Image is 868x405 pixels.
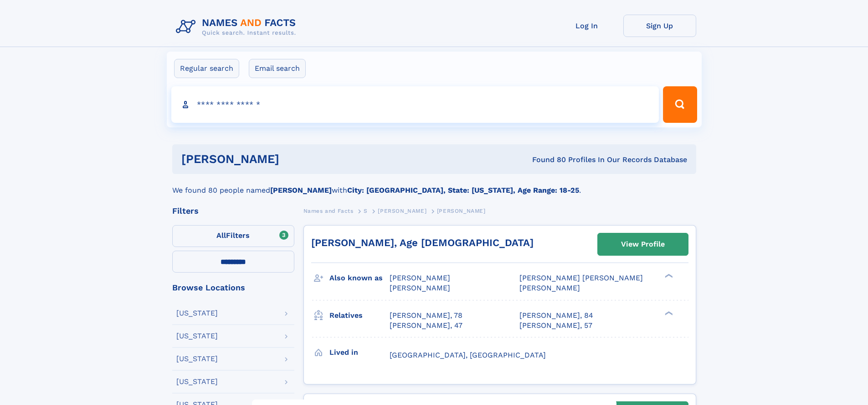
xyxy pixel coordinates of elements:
[519,321,592,331] a: [PERSON_NAME], 57
[329,308,390,323] h3: Relatives
[172,284,294,292] div: Browse Locations
[176,332,218,340] div: [US_STATE]
[172,225,294,247] label: Filters
[216,231,226,240] span: All
[364,205,368,216] a: S
[249,59,306,78] label: Email search
[171,86,659,123] input: search input
[390,321,462,331] a: [PERSON_NAME], 47
[519,284,580,292] span: [PERSON_NAME]
[347,186,579,195] b: City: [GEOGRAPHIC_DATA], State: [US_STATE], Age Range: 18-25
[390,274,450,282] span: [PERSON_NAME]
[437,208,486,214] span: [PERSON_NAME]
[550,15,623,37] a: Log In
[390,310,462,321] a: [PERSON_NAME], 78
[176,355,218,363] div: [US_STATE]
[598,233,688,255] a: View Profile
[519,310,593,321] a: [PERSON_NAME], 84
[181,153,406,165] h1: [PERSON_NAME]
[329,345,390,360] h3: Lived in
[390,351,546,359] span: [GEOGRAPHIC_DATA], [GEOGRAPHIC_DATA]
[390,284,450,292] span: [PERSON_NAME]
[621,234,665,255] div: View Profile
[172,15,303,39] img: Logo Names and Facts
[406,155,687,165] div: Found 80 Profiles In Our Records Database
[174,59,239,78] label: Regular search
[378,208,426,214] span: [PERSON_NAME]
[311,237,534,248] a: [PERSON_NAME], Age [DEMOGRAPHIC_DATA]
[270,186,332,195] b: [PERSON_NAME]
[663,86,697,123] button: Search Button
[303,205,354,216] a: Names and Facts
[364,208,368,214] span: S
[176,310,218,317] div: [US_STATE]
[623,15,696,37] a: Sign Up
[172,207,294,215] div: Filters
[176,378,218,385] div: [US_STATE]
[329,270,390,286] h3: Also known as
[172,174,696,196] div: We found 80 people named with .
[663,310,673,316] div: ❯
[378,205,426,216] a: [PERSON_NAME]
[519,274,643,282] span: [PERSON_NAME] [PERSON_NAME]
[663,273,673,279] div: ❯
